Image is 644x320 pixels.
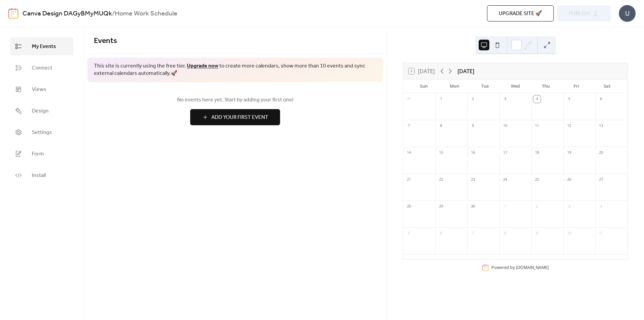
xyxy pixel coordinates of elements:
[437,203,445,210] div: 29
[533,122,541,130] div: 11
[405,149,413,156] div: 14
[10,123,73,141] a: Settings
[32,86,46,94] span: Views
[533,230,541,237] div: 9
[501,149,509,156] div: 17
[94,62,376,78] span: This site is currently using the free tier. to create more calendars, show more than 10 events an...
[112,7,115,20] b: /
[405,122,413,130] div: 7
[501,230,509,237] div: 8
[458,67,474,75] div: [DATE]
[94,109,376,125] a: Add Your First Event
[516,265,549,270] a: [DOMAIN_NAME]
[10,145,73,163] a: Form
[10,59,73,77] a: Connect
[10,37,73,55] a: My Events
[437,149,445,156] div: 15
[32,107,49,115] span: Design
[32,172,46,180] span: Install
[470,80,500,93] div: Tue
[22,7,112,20] a: Canva Design DAGyBMyMUQk
[592,80,622,93] div: Sat
[501,203,509,210] div: 1
[437,176,445,183] div: 22
[405,176,413,183] div: 21
[499,10,542,18] span: Upgrade site 🚀
[190,109,280,125] button: Add Your First Event
[566,95,573,103] div: 5
[597,203,605,210] div: 4
[533,176,541,183] div: 25
[619,5,636,22] div: U
[487,5,554,21] button: Upgrade site 🚀
[566,122,573,130] div: 12
[32,150,44,158] span: Form
[597,230,605,237] div: 11
[8,8,18,19] img: logo
[10,102,73,120] a: Design
[500,80,531,93] div: Wed
[32,64,52,72] span: Connect
[405,230,413,237] div: 5
[469,176,477,183] div: 23
[469,230,477,237] div: 7
[597,176,605,183] div: 27
[405,95,413,103] div: 31
[437,230,445,237] div: 6
[469,95,477,103] div: 2
[469,122,477,130] div: 9
[32,43,56,51] span: My Events
[566,230,573,237] div: 10
[439,80,470,93] div: Mon
[405,203,413,210] div: 28
[211,113,268,122] span: Add Your First Event
[533,95,541,103] div: 4
[469,203,477,210] div: 30
[566,203,573,210] div: 3
[409,80,439,93] div: Sun
[501,95,509,103] div: 3
[469,149,477,156] div: 16
[187,61,218,71] a: Upgrade now
[491,265,549,270] div: Powered by
[10,166,73,184] a: Install
[437,95,445,103] div: 1
[597,122,605,130] div: 13
[94,34,117,48] span: Events
[533,203,541,210] div: 2
[94,96,376,104] span: No events here yet. Start by adding your first one!
[566,176,573,183] div: 26
[501,176,509,183] div: 24
[437,122,445,130] div: 8
[32,129,52,137] span: Settings
[115,7,177,20] b: Home Work Schedule
[597,95,605,103] div: 6
[531,80,561,93] div: Thu
[533,149,541,156] div: 18
[561,80,592,93] div: Fri
[566,149,573,156] div: 19
[597,149,605,156] div: 20
[501,122,509,130] div: 10
[10,80,73,98] a: Views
